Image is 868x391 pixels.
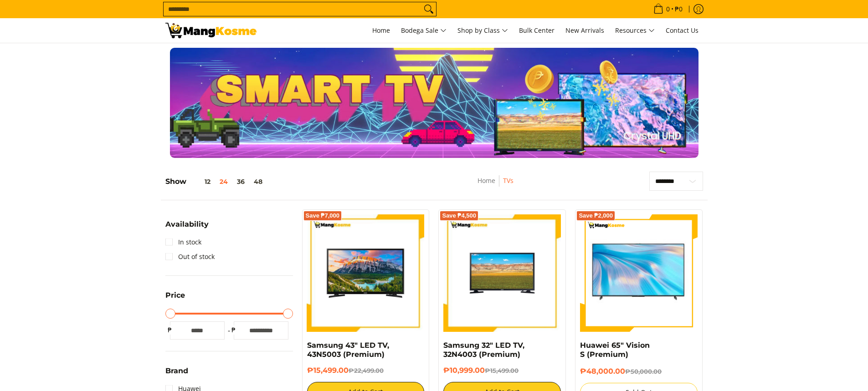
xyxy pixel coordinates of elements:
[165,23,257,38] img: TVs - Premium Television Brands l Mang Kosme
[165,292,185,306] summary: Open
[625,368,662,375] del: ₱50,000.00
[165,235,201,249] a: In stock
[249,178,267,185] button: 48
[401,25,447,36] span: Bodega Sale
[615,25,655,36] span: Resources
[165,367,188,381] summary: Open
[457,25,508,36] span: Shop by Class
[165,367,188,375] span: Brand
[580,219,698,326] img: huawei-s-65-inch-4k-lcd-display-tv-full-view-mang-kosme
[165,325,175,335] span: ₱
[165,292,185,299] span: Price
[485,367,519,374] del: ₱15,499.00
[266,18,703,43] nav: Main Menu
[453,18,513,43] a: Shop by Class
[307,366,425,375] h6: ₱15,499.00
[665,6,671,12] span: 0
[478,176,495,185] a: Home
[165,177,267,186] h5: Show
[426,175,565,196] nav: Breadcrumbs
[165,249,215,264] a: Out of stock
[514,18,559,43] a: Bulk Center
[580,367,698,376] h6: ₱48,000.00
[186,178,215,185] button: 12
[579,213,613,218] span: Save ₱2,000
[396,18,451,43] a: Bodega Sale
[442,213,476,218] span: Save ₱4,500
[349,367,384,374] del: ₱22,499.00
[215,178,232,185] button: 24
[229,325,238,335] span: ₱
[165,221,209,235] summary: Open
[306,213,340,218] span: Save ₱7,000
[565,26,604,35] span: New Arrivals
[673,6,684,12] span: ₱0
[661,18,703,43] a: Contact Us
[443,341,524,359] a: Samsung 32" LED TV, 32N4003 (Premium)
[368,18,395,43] a: Home
[651,4,685,14] span: •
[611,18,659,43] a: Resources
[561,18,609,43] a: New Arrivals
[580,341,650,359] a: Huawei 65" Vision S (Premium)
[165,221,209,228] span: Availability
[307,341,389,359] a: Samsung 43" LED TV, 43N5003 (Premium)
[519,26,555,35] span: Bulk Center
[503,176,514,185] a: TVs
[421,2,436,16] button: Search
[372,26,390,35] span: Home
[307,214,425,332] img: samsung-43-inch-led-tv-full-view- mang-kosme
[443,214,561,332] img: samsung-32-inch-led-tv-full-view-mang-kosme
[666,26,699,35] span: Contact Us
[232,178,249,185] button: 36
[443,366,561,375] h6: ₱10,999.00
